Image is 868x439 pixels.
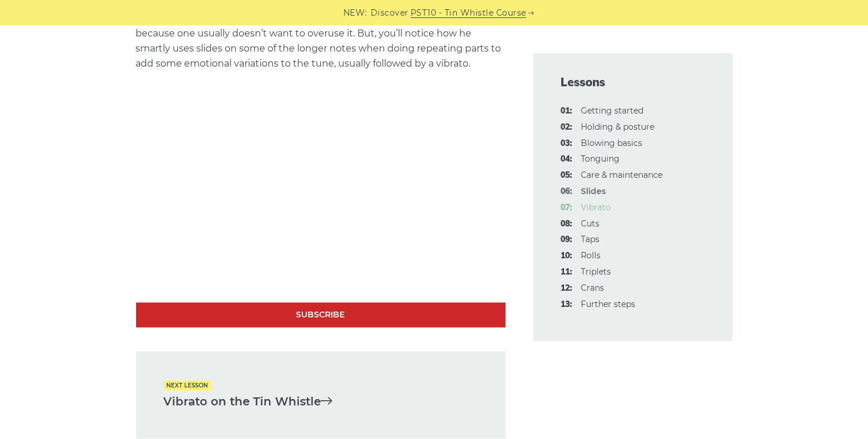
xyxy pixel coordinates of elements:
[581,170,663,180] a: 05:Care & maintenance
[561,298,573,312] span: 13:
[581,266,611,277] a: 11:Triplets
[561,249,573,263] span: 10:
[561,169,573,182] span: 05:
[581,105,644,116] a: 01:Getting started
[136,95,506,303] iframe: Cormac Breatnach & Martin Breatnach - Steeple Sessions Clip 2
[581,186,606,196] strong: Slides
[561,185,573,199] span: 06:
[136,302,506,327] a: Subscribe
[581,138,643,148] a: 03:Blowing basics
[581,218,600,229] a: 08:Cuts
[581,234,600,244] a: 09:Taps
[343,6,367,20] span: NEW:
[561,74,705,90] span: Lessons
[561,120,573,134] span: 02:
[561,201,573,215] span: 07:
[581,250,601,261] a: 10:Rolls
[561,104,573,118] span: 01:
[581,202,611,213] a: 07:Vibrato
[561,152,573,166] span: 04:
[561,265,573,279] span: 11:
[371,6,409,20] span: Discover
[561,137,573,151] span: 03:
[581,153,620,164] a: 04:Tonguing
[164,381,211,390] span: Next lesson
[561,233,573,247] span: 09:
[581,283,605,293] a: 12:Crans
[164,392,478,411] a: Vibrato on the Tin Whistle
[581,299,636,309] a: 13:Further steps
[561,281,573,295] span: 12:
[561,217,573,231] span: 08:
[581,122,655,132] a: 02:Holding & posture
[411,6,526,20] a: PST10 - Tin Whistle Course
